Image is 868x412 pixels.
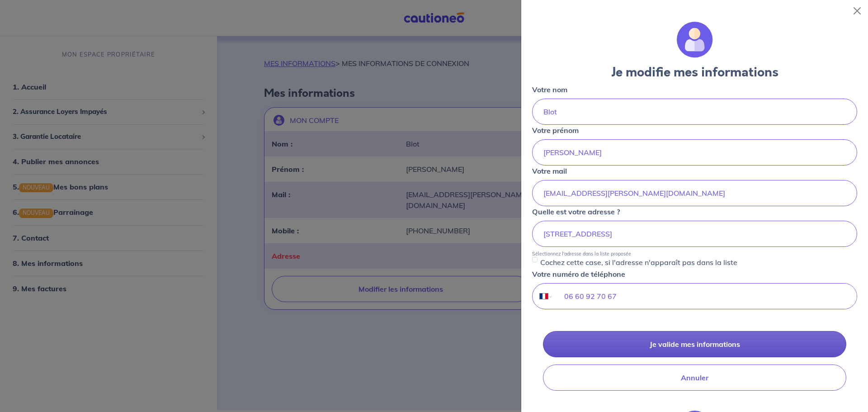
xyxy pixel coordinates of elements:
p: Votre numéro de téléphone [532,269,625,279]
p: Votre nom [532,84,567,95]
img: illu_account.svg [677,22,713,58]
input: Doe [532,99,857,125]
h3: Je modifie mes informations [532,65,857,81]
p: Votre prénom [532,125,579,136]
button: Annuler [543,365,846,391]
input: mail@mail.com [532,180,857,206]
input: John [532,139,857,166]
p: Quelle est votre adresse ? [532,206,620,217]
button: Close [850,4,864,18]
p: Votre mail [532,166,567,176]
input: 11 rue de la liberté 75000 Paris [532,221,857,247]
p: Sélectionnez l'adresse dans la liste proposée [532,251,631,257]
p: Cochez cette case, si l'adresse n'apparaît pas dans la liste [540,257,737,268]
input: 06 34 34 34 34 [553,284,857,309]
button: Je valide mes informations [543,331,846,357]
